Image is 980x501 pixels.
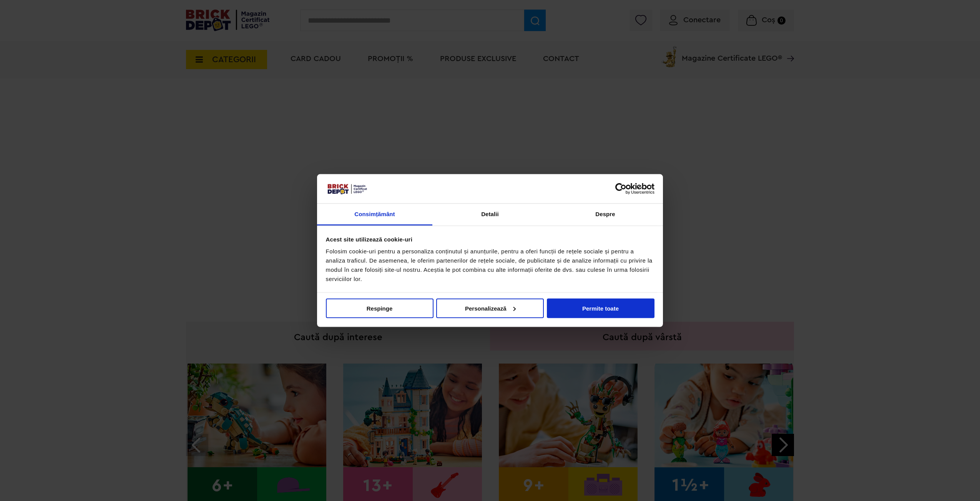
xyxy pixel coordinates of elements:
button: Personalizează [436,298,544,318]
a: Detalii [432,204,548,226]
a: Despre [548,204,663,226]
div: Folosim cookie-uri pentru a personaliza conținutul și anunțurile, pentru a oferi funcții de rețel... [326,247,654,284]
button: Respinge [326,298,434,318]
a: Usercentrics Cookiebot - opens in a new window [587,183,654,194]
img: siglă [326,183,368,195]
button: Permite toate [547,298,654,318]
div: Acest site utilizează cookie-uri [326,235,654,244]
a: Consimțământ [317,204,432,226]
